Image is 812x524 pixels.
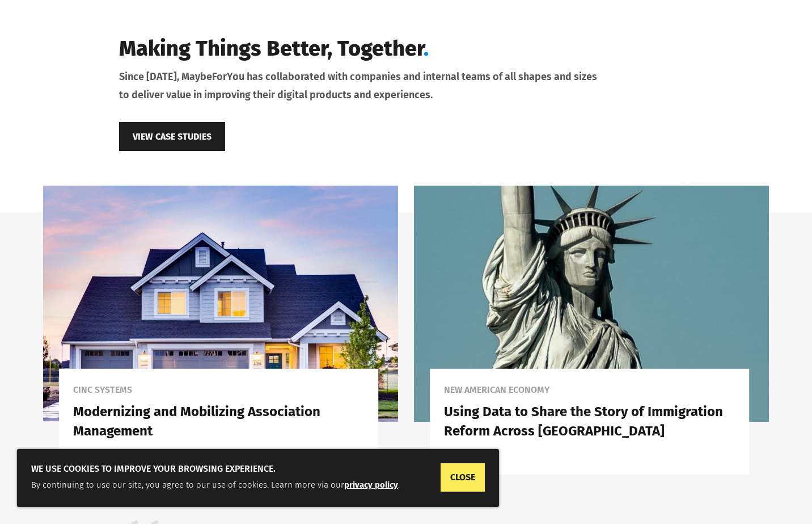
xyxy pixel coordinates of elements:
span: learn more [73,446,364,460]
a: View Case Studies [119,122,225,151]
a: New American EconomyUsing Data to Share the Story of Immigration Reform Across [GEOGRAPHIC_DATA]l... [430,368,749,475]
span: learn more [444,446,735,460]
span: By continuing to use our site, you agree to our use of cookies. Learn more via our . [31,480,400,490]
h2: Modernizing and Mobilizing Association Management [73,401,364,440]
a: CINC SystemsModernizing and Mobilizing Association Managementlearn more [59,368,378,475]
h2: Using Data to Share the Story of Immigration Reform Across [GEOGRAPHIC_DATA] [444,401,735,440]
p: CINC Systems [73,383,364,396]
img: Using Data to Share the Story of Immigration Reform Across America [414,186,769,421]
h5: We use cookies to improve your browsing experience. [31,463,485,478]
p: Since [DATE], MaybeForYou has collaborated with companies and internal teams of all shapes and si... [119,68,598,104]
a: CLOSE [441,463,485,492]
p: New American Economy [444,383,735,396]
a: privacy policy [344,480,398,490]
img: Modernizing and Mobilizing Association Management [43,186,398,421]
h2: Making Things Better, Together [119,35,539,68]
span: . [424,35,429,61]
